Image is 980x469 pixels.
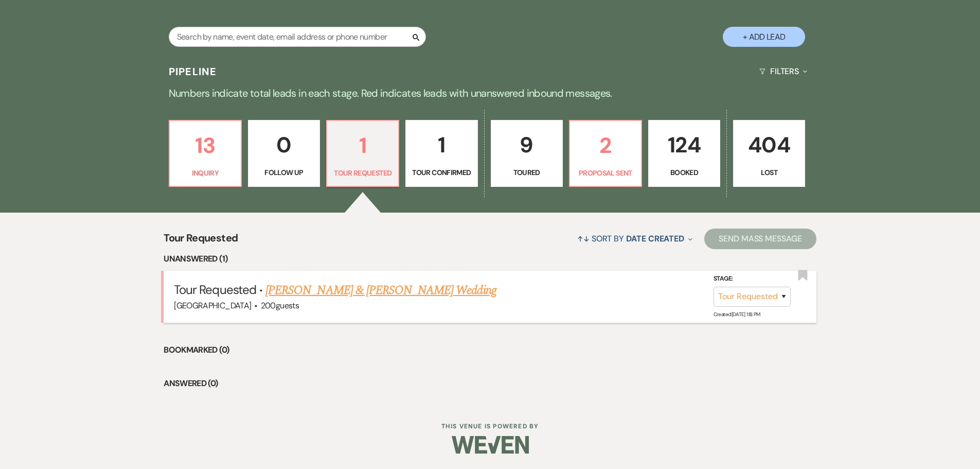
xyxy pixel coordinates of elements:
button: Filters [755,58,811,85]
p: 1 [333,128,392,163]
span: ↑↓ [577,233,590,244]
a: 9Toured [491,120,563,187]
p: 2 [576,128,635,163]
span: 200 guests [261,300,299,311]
p: 13 [176,128,235,163]
a: 404Lost [733,120,805,187]
a: 0Follow Up [248,120,320,187]
span: Created: [DATE] 1:18 PM [714,311,760,318]
img: Weven Logo [452,427,529,463]
p: 124 [655,128,714,162]
button: + Add Lead [723,27,805,47]
li: Unanswered (1) [164,252,816,266]
span: Tour Requested [164,230,238,252]
span: [GEOGRAPHIC_DATA] [174,300,251,311]
p: Lost [740,167,798,178]
p: Booked [655,167,714,178]
span: Date Created [626,233,684,244]
a: 124Booked [648,120,720,187]
p: 404 [740,128,798,162]
a: 1Tour Requested [326,120,399,187]
p: Proposal Sent [576,167,635,179]
a: [PERSON_NAME] & [PERSON_NAME] Wedding [265,281,496,300]
p: Inquiry [176,167,235,179]
button: Sort By Date Created [573,225,697,252]
p: 0 [255,128,313,162]
a: 2Proposal Sent [569,120,642,187]
label: Stage: [714,273,791,285]
button: Send Mass Message [704,229,816,249]
p: Tour Confirmed [412,167,471,178]
p: Follow Up [255,167,313,178]
p: 1 [412,128,471,162]
a: 1Tour Confirmed [405,120,477,187]
p: Toured [497,167,556,178]
span: Tour Requested [174,282,256,298]
p: Numbers indicate total leads in each stage. Red indicates leads with unanswered inbound messages. [120,85,861,101]
h3: Pipeline [169,64,217,79]
li: Bookmarked (0) [164,343,816,357]
input: Search by name, event date, email address or phone number [169,27,426,47]
p: 9 [497,128,556,162]
a: 13Inquiry [169,120,242,187]
li: Answered (0) [164,377,816,390]
p: Tour Requested [333,167,392,179]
